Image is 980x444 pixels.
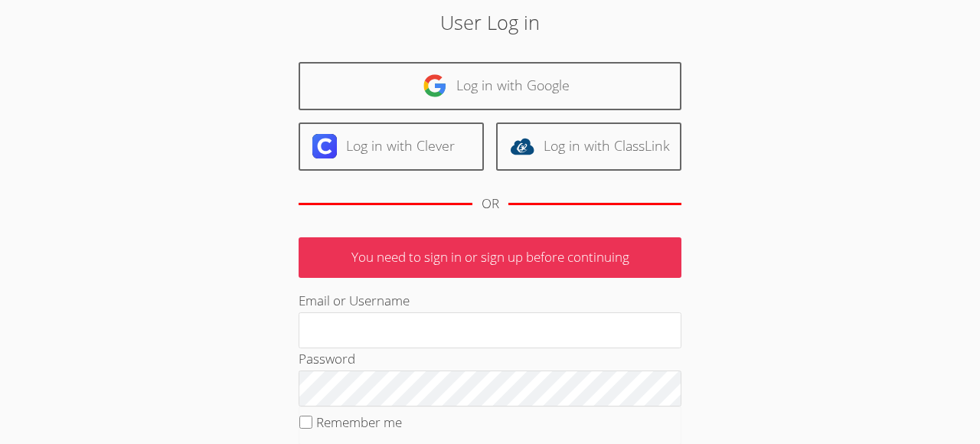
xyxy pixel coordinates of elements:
p: You need to sign in or sign up before continuing [299,237,681,278]
img: google-logo-50288ca7cdecda66e5e0955fdab243c47b7ad437acaf1139b6f446037453330a.svg [423,73,447,98]
label: Email or Username [299,292,410,309]
h2: User Log in [225,8,754,37]
div: OR [482,193,499,215]
img: clever-logo-6eab21bc6e7a338710f1a6ff85c0baf02591cd810cc4098c63d3a4b26e2feb20.svg [312,134,337,158]
label: Remember me [316,413,402,431]
a: Log in with ClassLink [496,122,681,171]
label: Password [299,350,355,367]
a: Log in with Google [299,62,681,110]
img: classlink-logo-d6bb404cc1216ec64c9a2012d9dc4662098be43eaf13dc465df04b49fa7ab582.svg [510,134,534,158]
a: Log in with Clever [299,122,484,171]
